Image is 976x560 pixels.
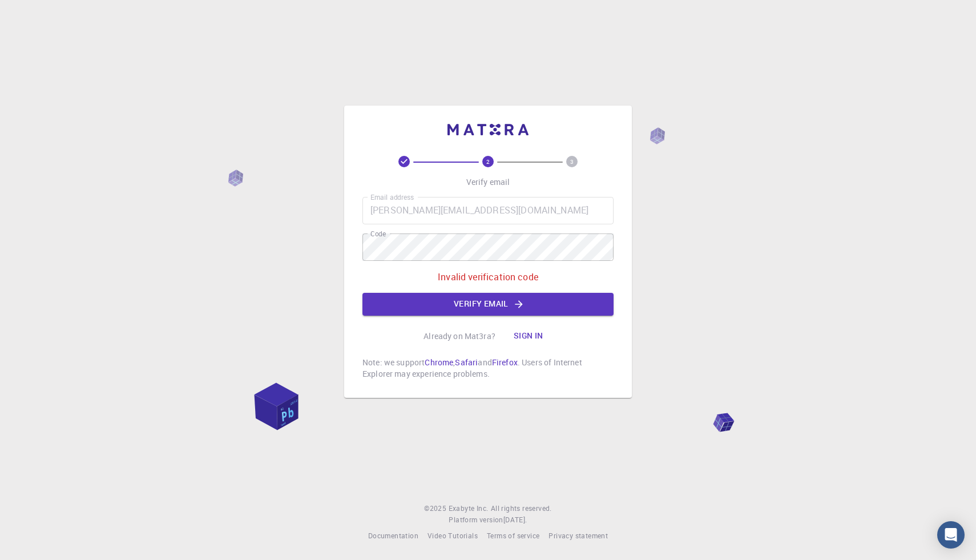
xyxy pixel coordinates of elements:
a: Firefox [492,357,518,368]
label: Email address [370,192,414,202]
span: [DATE] . [503,515,527,524]
span: Video Tutorials [427,531,478,540]
a: Documentation [368,530,418,542]
label: Code [370,229,386,239]
a: Terms of service [487,530,539,542]
span: Documentation [368,531,418,540]
span: Exabyte Inc. [449,503,489,513]
span: Terms of service [487,531,539,540]
span: Privacy statement [549,531,608,540]
p: Already on Mat3ra? [424,331,495,342]
text: 2 [486,158,490,166]
text: 3 [570,158,574,166]
a: [DATE]. [503,514,527,526]
a: Safari [455,357,478,368]
p: Note: we support , and . Users of Internet Explorer may experience problems. [362,357,614,380]
a: Video Tutorials [427,530,478,542]
p: Invalid verification code [438,270,538,284]
span: Platform version [449,514,503,526]
span: © 2025 [424,503,448,514]
p: Verify email [466,176,510,188]
div: Open Intercom Messenger [937,521,965,549]
a: Exabyte Inc. [449,503,489,514]
span: All rights reserved. [491,503,552,514]
a: Privacy statement [549,530,608,542]
button: Verify email [362,293,614,316]
button: Sign in [505,325,552,348]
a: Chrome [425,357,453,368]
